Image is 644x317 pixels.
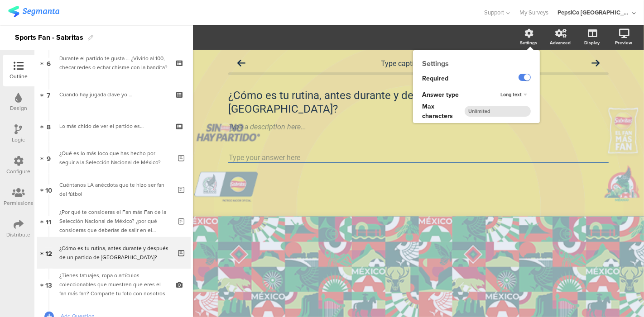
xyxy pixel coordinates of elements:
div: Configure [7,167,31,175]
span: 10 [45,185,52,194]
div: Sports Fan - Sabritas [15,30,83,45]
a: 13 ¿Tienes tatuajes, ropa o artículos coleccionables que muestren que eres el fan más fan? Compar... [37,269,191,300]
div: Logic [12,136,25,144]
span: 6 [47,58,51,68]
div: Design [10,104,27,112]
div: ¿Cómo es tu rutina, antes durante y después de un partido de México? [59,244,171,262]
div: Display [584,39,600,46]
span: 12 [45,248,52,258]
a: 6 Durante el partido te gusta … ¿Vivirlo al 100, checar redes o echar chisme con la bandita? [37,47,191,79]
span: Required [422,74,448,83]
div: Type a description here... [228,123,609,131]
div: ¿Qué es lo más loco que has hecho por seguir a la Selección Nacional de México? [59,149,171,167]
span: Type caption... [381,59,428,68]
div: Distribute [7,231,31,239]
div: ¿Por qué te consideras el Fan más Fan de la Selección Nacional de México? ¿por qué consideras que... [59,208,171,235]
a: 12 ¿Cómo es tu rutina, antes durante y después de un partido de [GEOGRAPHIC_DATA]? [37,237,191,269]
span: 8 [47,121,51,131]
div: Cuéntanos LA anécdota que te hizo ser fan del fútbol [59,180,171,199]
div: Settings [413,58,540,69]
a: 7 Cuando hay jugada clave yo … [37,79,191,110]
div: Durante el partido te gusta … ¿Vivirlo al 100, checar redes o echar chisme con la bandita? [59,54,168,72]
div: Settings [520,39,537,46]
span: 13 [45,279,52,289]
div: Advanced [550,39,571,46]
span: 9 [47,153,51,163]
span: 7 [47,90,51,99]
input: Unlimited [465,106,531,117]
p: ¿Cómo es tu rutina, antes durante y después de un partido de [GEOGRAPHIC_DATA]? [228,89,609,116]
span: Support [485,8,505,17]
a: 8 Lo más chido de ver el partido es… [37,110,191,142]
div: PepsiCo [GEOGRAPHIC_DATA] [557,8,630,17]
span: Answer type [422,90,459,99]
div: ¿Tienes tatuajes, ropa o artículos coleccionables que muestren que eres el fan más fan? Comparte ... [59,271,168,298]
div: Preview [615,39,632,46]
span: Max characters [422,102,465,121]
a: 10 Cuéntanos LA anécdota que te hizo ser fan del fútbol [37,174,191,205]
span: 11 [46,216,52,226]
div: Cuando hay jugada clave yo … [59,90,168,99]
div: Lo más chido de ver el partido es… [59,122,168,131]
a: 9 ¿Qué es lo más loco que has hecho por seguir a la Selección Nacional de México? [37,142,191,174]
span: Long text [500,91,522,98]
div: Outline [10,72,28,80]
div: Permissions [4,199,34,207]
a: 11 ¿Por qué te consideras el Fan más Fan de la Selección Nacional de México? ¿por qué consideras ... [37,205,191,237]
img: segmanta logo [8,6,59,17]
